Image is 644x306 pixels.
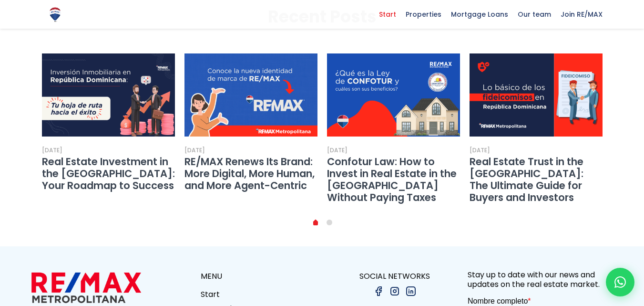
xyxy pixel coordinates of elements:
[405,285,417,297] img: linkedin.png
[201,271,222,282] font: MENU
[470,155,583,204] a: Real Estate Trust in the [GEOGRAPHIC_DATA]: The Ultimate Guide for Buyers and Investors
[327,53,460,137] img: Chart of a property for sale exempt from taxes by Confotur law
[201,289,220,300] font: Start
[518,10,551,19] font: Our team
[406,10,441,19] font: Properties
[451,10,508,19] font: Mortgage Loans
[379,10,396,19] font: Start
[42,155,175,192] a: Real Estate Investment in the [GEOGRAPHIC_DATA]: Your Roadmap to Success
[42,53,175,137] img: Cartoon of an investor and a real estate agent shaking hands to close an investment deal in the D...
[359,271,430,282] font: SOCIAL NETWORKS
[327,53,460,137] a: Confotur Law: How to Invest in Real Estate in the Dominican Republic Without Paying Taxes
[327,155,457,204] a: Confotur Law: How to Invest in Real Estate in the [GEOGRAPHIC_DATA] Without Paying Taxes
[470,53,603,137] img: Cover of an article on the operation of real estate trusts in the Dominican Republic, with its th...
[184,146,205,154] font: [DATE]
[470,53,603,137] a: Real Estate Trust in the Dominican Republic: The Ultimate Guide for Buyers and Investors
[42,53,175,137] a: Real Estate Investment in the Dominican Republic: Your Roadmap to Success
[561,10,603,19] font: Join RE/MAX
[42,146,62,154] font: [DATE]
[327,146,348,154] font: [DATE]
[389,285,400,297] img: instagram.png
[184,53,317,137] img: Thumbnail graphic with girl showing the new REMAX logo
[184,53,317,137] a: RE/MAX Renews Its Brand: More Digital, More Human, and More Agent-Centric
[470,146,490,154] font: [DATE]
[468,269,600,290] font: Stay up to date with our news and updates on the real estate market.
[373,285,384,297] img: facebook.png
[184,155,315,192] a: RE/MAX Renews Its Brand: More Digital, More Human, and More Agent-Centric
[47,6,63,23] img: REMAX logo
[31,270,141,305] img: Remax Metropolitana logo
[201,290,322,304] a: Start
